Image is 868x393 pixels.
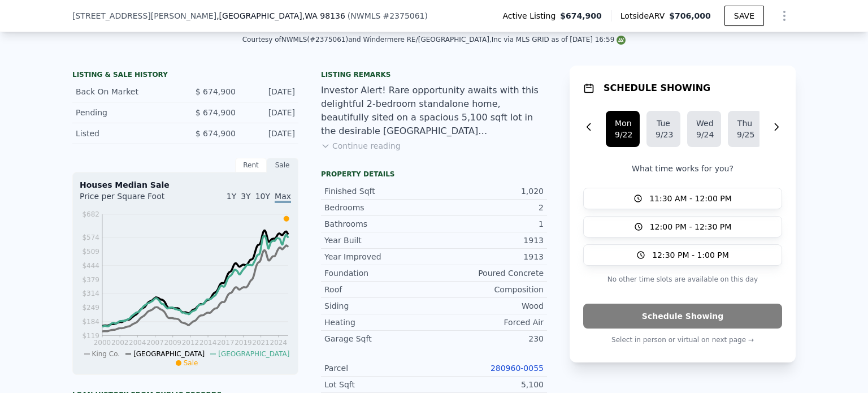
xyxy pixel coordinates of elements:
[434,185,544,197] div: 1,020
[491,364,544,373] a: 280960-0055
[199,339,217,347] tspan: 2014
[82,262,99,270] tspan: $444
[615,129,631,140] div: 9/22
[217,339,235,347] tspan: 2017
[324,379,434,390] div: Lot Sqft
[324,185,434,197] div: Finished Sqft
[656,118,671,129] div: Tue
[321,70,547,79] div: Listing remarks
[560,10,602,21] span: $674,900
[92,350,120,358] span: King Co.
[324,235,434,246] div: Year Built
[583,188,782,209] button: 11:30 AM - 12:00 PM
[94,339,111,347] tspan: 2000
[434,317,544,328] div: Forced Air
[324,202,434,213] div: Bedrooms
[111,339,129,347] tspan: 2002
[218,350,289,358] span: [GEOGRAPHIC_DATA]
[583,244,782,266] button: 12:30 PM - 1:00 PM
[615,118,631,129] div: Mon
[502,10,560,21] span: Active Listing
[196,87,236,96] span: $ 674,900
[184,359,198,367] span: Sale
[620,10,669,21] span: Lotside ARV
[583,333,782,347] p: Select in person or virtual on next page →
[324,267,434,279] div: Foundation
[324,251,434,262] div: Year Improved
[324,284,434,295] div: Roof
[434,251,544,262] div: 1913
[82,276,99,284] tspan: $379
[235,158,267,172] div: Rent
[696,129,712,140] div: 9/24
[76,128,176,139] div: Listed
[583,304,782,329] button: Schedule Showing
[583,163,782,174] p: What time works for you?
[583,273,782,286] p: No other time slots are available on this day
[227,192,236,201] span: 1Y
[196,129,236,138] span: $ 674,900
[617,36,626,45] img: NWMLS Logo
[728,111,762,147] button: Thu9/25
[241,192,250,201] span: 3Y
[350,11,380,20] span: NWMLS
[434,333,544,344] div: 230
[302,11,345,20] span: , WA 98136
[696,118,712,129] div: Wed
[434,300,544,312] div: Wood
[82,248,99,256] tspan: $509
[82,210,99,218] tspan: $682
[164,339,181,347] tspan: 2009
[773,5,796,27] button: Show Options
[82,234,99,241] tspan: $574
[182,339,199,347] tspan: 2012
[606,111,640,147] button: Mon9/22
[196,108,236,117] span: $ 674,900
[255,192,270,201] span: 10Y
[82,332,99,340] tspan: $119
[321,170,547,179] div: Property details
[321,140,401,152] button: Continue reading
[270,339,288,347] tspan: 2024
[604,81,710,95] h1: SCHEDULE SHOWING
[82,304,99,312] tspan: $249
[324,300,434,312] div: Siding
[669,11,711,20] span: $706,000
[72,10,216,21] span: [STREET_ADDRESS][PERSON_NAME]
[434,379,544,390] div: 5,100
[724,6,764,26] button: SAVE
[216,10,345,21] span: , [GEOGRAPHIC_DATA]
[80,191,185,209] div: Price per Square Foot
[649,193,732,204] span: 11:30 AM - 12:00 PM
[434,267,544,279] div: Poured Concrete
[434,235,544,246] div: 1913
[583,216,782,237] button: 12:00 PM - 12:30 PM
[348,10,428,21] div: ( )
[245,107,295,118] div: [DATE]
[76,107,176,118] div: Pending
[242,36,626,44] div: Courtesy of NWMLS (#2375061) and Windermere RE/[GEOGRAPHIC_DATA],Inc via MLS GRID as of [DATE] 16:59
[82,318,99,326] tspan: $184
[321,84,547,138] div: Investor Alert! Rare opportunity awaits with this delightful 2-bedroom standalone home, beautiful...
[146,339,164,347] tspan: 2007
[434,284,544,295] div: Composition
[737,129,753,140] div: 9/25
[80,179,291,191] div: Houses Median Sale
[82,290,99,297] tspan: $314
[434,202,544,213] div: 2
[324,333,434,344] div: Garage Sqft
[324,317,434,328] div: Heating
[656,129,671,140] div: 9/23
[324,218,434,230] div: Bathrooms
[72,70,298,81] div: LISTING & SALE HISTORY
[245,128,295,139] div: [DATE]
[434,218,544,230] div: 1
[129,339,146,347] tspan: 2004
[267,158,298,172] div: Sale
[324,362,434,374] div: Parcel
[687,111,721,147] button: Wed9/24
[652,249,729,261] span: 12:30 PM - 1:00 PM
[133,350,205,358] span: [GEOGRAPHIC_DATA]
[245,86,295,97] div: [DATE]
[737,118,753,129] div: Thu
